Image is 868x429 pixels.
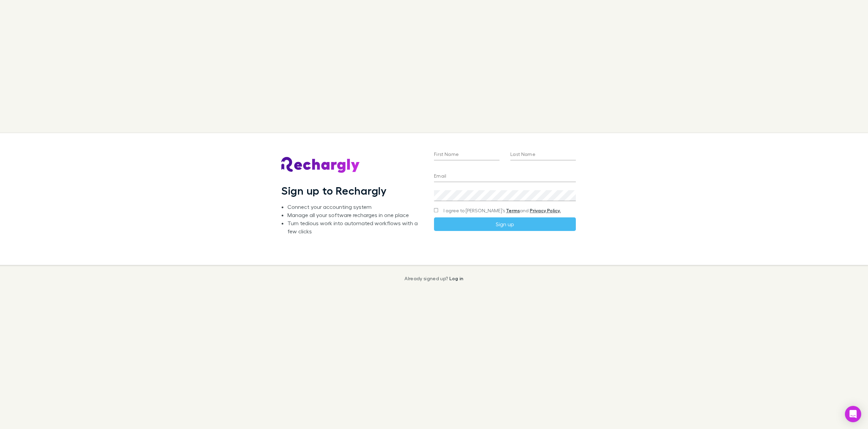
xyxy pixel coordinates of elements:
li: Turn tedious work into automated workflows with a few clicks [287,219,423,235]
h1: Sign up to Rechargly [281,184,387,197]
li: Manage all your software recharges in one place [287,211,423,219]
button: Sign up [434,217,576,231]
img: Rechargly's Logo [281,157,360,173]
span: I agree to [PERSON_NAME]’s and [444,207,561,214]
p: Already signed up? [404,276,463,281]
a: Log in [449,275,464,281]
div: Open Intercom Messenger [845,406,861,422]
a: Privacy Policy. [530,208,561,213]
a: Terms [506,208,520,213]
li: Connect your accounting system [287,203,423,211]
